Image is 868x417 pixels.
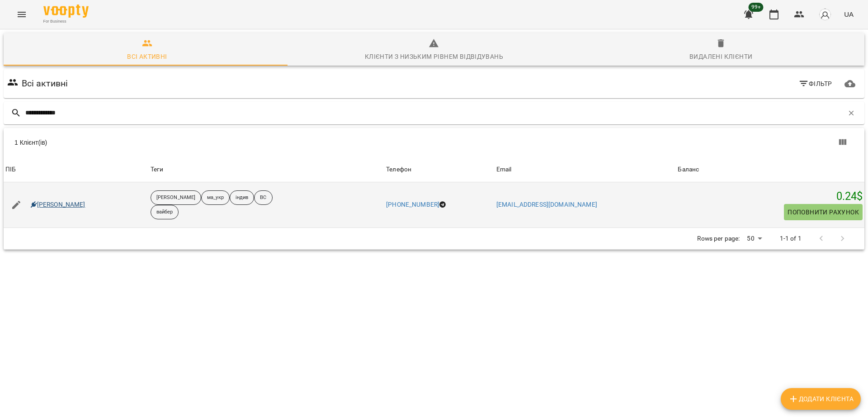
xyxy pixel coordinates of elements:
[151,190,201,205] div: [PERSON_NAME]
[496,201,597,208] a: [EMAIL_ADDRESS][DOMAIN_NAME]
[43,19,89,24] span: For Business
[689,51,752,62] div: Видалені клієнти
[788,207,859,218] span: Поповнити рахунок
[14,138,439,147] div: 1 Клієнт(ів)
[230,190,255,205] div: індив
[844,9,854,19] span: UA
[496,164,512,175] div: Sort
[11,4,33,25] button: Menu
[697,234,740,243] p: Rows per page:
[386,164,411,175] div: Sort
[201,190,230,205] div: ма_укр
[678,164,699,175] div: Sort
[151,205,179,219] div: вайбер
[386,201,439,208] a: [PHONE_NUMBER]
[5,164,16,175] div: ПІБ
[22,76,68,90] h6: Всі активні
[156,208,173,216] p: вайбер
[43,5,89,18] img: Voopty Logo
[496,164,675,175] span: Email
[496,164,512,175] div: Email
[236,194,249,202] p: індив
[795,76,836,92] button: Фільтр
[127,51,167,62] div: Всі активні
[780,234,802,243] p: 1-1 of 1
[5,164,16,175] div: Sort
[749,3,764,12] span: 99+
[31,200,85,209] a: [PERSON_NAME]
[4,128,864,157] div: Table Toolbar
[832,132,854,153] button: Показати колонки
[386,164,493,175] span: Телефон
[678,164,699,175] div: Баланс
[156,194,195,202] p: [PERSON_NAME]
[260,194,266,202] p: ВС
[743,232,765,245] div: 50
[678,164,863,175] span: Баланс
[784,204,863,220] button: Поповнити рахунок
[819,8,831,21] img: avatar_s.png
[207,194,224,202] p: ма_укр
[840,6,857,23] button: UA
[151,164,382,175] div: Теги
[254,190,272,205] div: ВС
[5,164,147,175] span: ПІБ
[798,78,832,89] span: Фільтр
[365,51,503,62] div: Клієнти з низьким рівнем відвідувань
[386,164,411,175] div: Телефон
[678,190,863,204] h5: 0.24 $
